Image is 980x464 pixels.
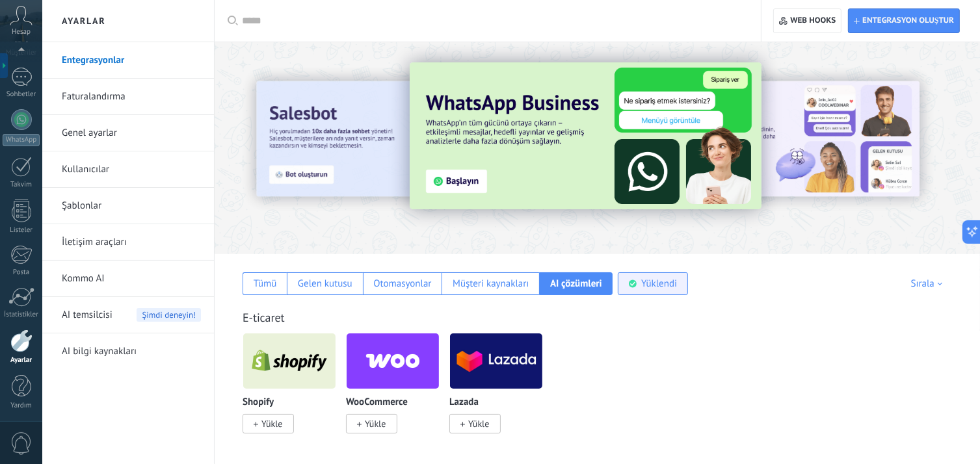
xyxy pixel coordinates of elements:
[642,81,920,197] img: Slide 1
[410,62,761,209] img: Slide 3
[3,268,40,277] div: Posta
[62,224,201,261] a: İletişim araçları
[773,8,841,33] button: Web hooks
[453,277,529,290] div: Müşteri kaynakları
[137,308,201,322] span: Şimdi deneyin!
[62,297,201,333] a: AI temsilcisiŞimdi deneyin!
[243,333,346,449] div: Shopify
[243,397,274,408] p: Shopify
[62,297,113,333] span: AI temsilcisi
[243,310,285,325] a: E-ticaret
[62,151,201,188] a: Kullanıcılar
[42,188,214,224] li: Şablonlar
[3,181,40,189] div: Takvim
[42,79,214,115] li: Faturalandırma
[62,42,201,79] a: Entegrasyonlar
[862,16,954,26] span: Entegrasyon oluştur
[3,134,40,146] div: WhatsApp
[365,418,386,430] span: Yükle
[346,333,449,449] div: WooCommerce
[261,418,282,430] span: Yükle
[42,115,214,151] li: Genel ayarlar
[641,277,677,290] div: Yüklendi
[298,277,352,290] div: Gelen kutusu
[62,261,201,297] a: Kommo AI
[449,397,479,408] p: Lazada
[468,418,489,430] span: Yükle
[450,329,542,393] img: logo_main.png
[62,188,201,224] a: Şablonlar
[3,402,40,410] div: Yardım
[790,16,836,26] span: Web hooks
[243,329,336,393] img: logo_main.png
[911,277,947,290] div: Sırala
[42,261,214,297] li: Kommo AI
[62,79,201,115] a: Faturalandırma
[256,81,533,197] img: Slide 2
[3,90,40,99] div: Sohbetler
[848,8,960,33] button: Entegrasyon oluştur
[550,277,602,290] div: AI çözümleri
[3,311,40,319] div: İstatistikler
[449,333,553,449] div: Lazada
[347,329,439,393] img: logo_main.png
[42,333,214,369] li: AI bilgi kaynakları
[42,151,214,188] li: Kullanıcılar
[42,224,214,261] li: İletişim araçları
[3,356,40,365] div: Ayarlar
[12,28,31,36] span: Hesap
[42,42,214,79] li: Entegrasyonlar
[62,333,201,370] a: AI bilgi kaynakları
[254,277,277,290] div: Tümü
[62,115,201,151] a: Genel ayarlar
[42,297,214,333] li: AI temsilcisi
[373,277,431,290] div: Otomasyonlar
[346,397,408,408] p: WooCommerce
[3,226,40,235] div: Listeler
